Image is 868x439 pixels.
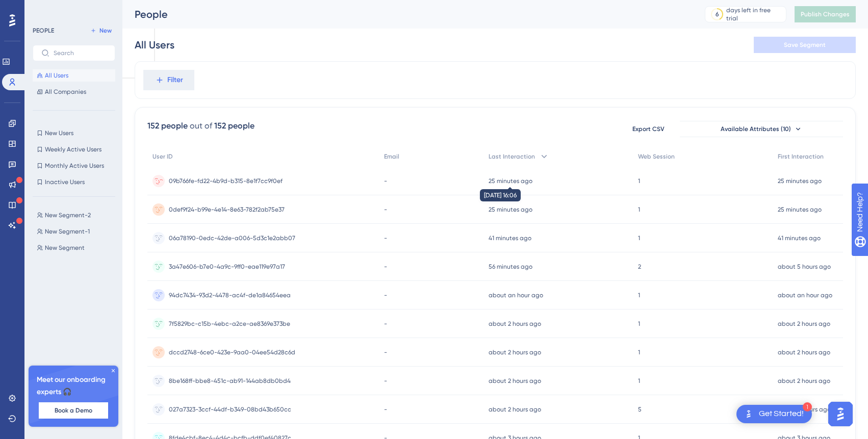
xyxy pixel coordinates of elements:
span: First Interaction [778,152,824,161]
time: 25 minutes ago [778,177,822,185]
span: 06a78190-0edc-42de-a006-5d3c1e2abb07 [169,234,295,242]
span: 1 [638,234,640,242]
span: - [384,377,387,385]
button: All Users [33,69,115,82]
span: - [384,320,387,328]
time: about 2 hours ago [489,320,541,327]
div: days left in free trial [726,6,783,22]
span: 1 [638,177,640,185]
button: Inactive Users [33,176,115,188]
span: Need Help? [24,3,64,15]
span: Last Interaction [489,152,535,161]
div: 1 [803,402,812,411]
div: Get Started! [759,408,804,420]
time: 41 minutes ago [489,235,531,242]
span: dccd2748-6ce0-423e-9aa0-04ee54d28c6d [169,348,295,356]
button: Monthly Active Users [33,160,115,172]
span: 1 [638,205,640,214]
span: - [384,348,387,356]
span: Book a Demo [55,406,92,415]
time: about an hour ago [778,292,832,299]
span: 94dc7434-93d2-4478-ac4f-de1a84654eea [169,291,291,299]
span: Inactive Users [45,178,85,186]
span: - [384,405,387,414]
button: Book a Demo [39,402,108,419]
button: Filter [143,70,194,90]
span: - [384,177,387,185]
time: about 2 hours ago [489,406,541,413]
span: New Segment [45,244,85,252]
div: 152 people [147,120,188,132]
button: Weekly Active Users [33,143,115,156]
time: about 5 hours ago [778,263,831,270]
span: 8be168ff-bbe8-451c-ab91-144ab8db0bd4 [169,377,291,385]
div: Open Get Started! checklist, remaining modules: 1 [736,405,812,423]
span: 1 [638,320,640,328]
span: Available Attributes (10) [721,125,791,133]
span: All Companies [45,88,86,96]
div: All Users [135,38,174,52]
span: - [384,205,387,214]
span: 7f5829bc-c15b-4ebc-a2ce-ae8369e373be [169,320,290,328]
span: Export CSV [632,125,665,133]
span: 1 [638,291,640,299]
span: 2 [638,263,641,271]
button: New Users [33,127,115,139]
button: Publish Changes [795,6,856,22]
span: 1 [638,348,640,356]
button: New [87,24,115,37]
span: Meet our onboarding experts 🎧 [37,374,110,398]
span: - [384,291,387,299]
input: Search [54,49,107,57]
div: 152 people [214,120,254,132]
span: 09b766fe-fd22-4b9d-b315-8e1f7cc9f0ef [169,177,283,185]
span: - [384,234,387,242]
span: Monthly Active Users [45,162,104,170]
span: Weekly Active Users [45,145,101,153]
div: out of [190,120,212,132]
button: New Segment-1 [33,225,121,238]
time: 56 minutes ago [489,263,532,270]
span: Filter [167,74,183,86]
span: 1 [638,377,640,385]
iframe: UserGuiding AI Assistant Launcher [825,399,856,429]
div: People [135,7,679,21]
time: about 2 hours ago [778,349,830,356]
span: - [384,263,387,271]
time: about 2 hours ago [489,349,541,356]
span: New [99,27,112,35]
span: New Users [45,129,73,137]
time: 25 minutes ago [778,206,822,213]
button: All Companies [33,86,115,98]
button: Export CSV [623,121,674,137]
time: 25 minutes ago [489,177,532,185]
span: Email [384,152,399,161]
time: about 2 hours ago [778,377,830,384]
span: New Segment-1 [45,227,90,236]
span: Publish Changes [801,10,850,18]
span: 3a47e606-b7e0-4a9c-9ff0-eae119e97a17 [169,263,285,271]
time: about 2 hours ago [778,320,830,327]
span: New Segment-2 [45,211,91,219]
span: Web Session [638,152,675,161]
img: launcher-image-alternative-text [743,408,755,420]
button: New Segment-2 [33,209,121,221]
span: 0def9f24-b99e-4e14-8e63-782f2ab75e37 [169,205,285,214]
time: 41 minutes ago [778,235,821,242]
span: 027a7323-3ccf-44df-b349-08bd43b650cc [169,405,291,414]
time: 25 minutes ago [489,206,532,213]
span: User ID [152,152,173,161]
div: PEOPLE [33,27,54,35]
button: Available Attributes (10) [680,121,843,137]
span: All Users [45,71,68,80]
span: 5 [638,405,642,414]
button: Save Segment [754,37,856,53]
time: about 2 hours ago [489,377,541,384]
time: about an hour ago [489,292,543,299]
button: New Segment [33,242,121,254]
span: Save Segment [784,41,826,49]
div: 6 [716,10,719,18]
